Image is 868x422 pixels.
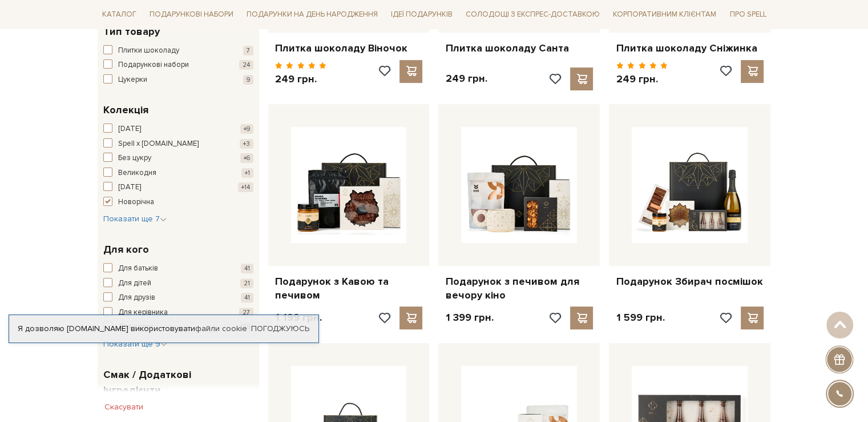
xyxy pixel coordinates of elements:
a: Плитка шоколаду Сніжинка [616,42,764,55]
div: Я дозволяю [DOMAIN_NAME] використовувати [9,324,318,334]
span: Spell x [DOMAIN_NAME] [118,138,199,150]
span: Показати ще 9 [103,339,167,349]
p: 249 грн. [445,72,487,85]
button: Для дітей 21 [103,278,253,289]
a: Каталог [98,6,141,23]
p: 1 399 грн. [445,311,493,324]
span: 21 [240,278,253,288]
button: Без цукру +6 [103,153,253,164]
span: 41 [241,293,253,302]
span: Колекція [103,102,148,118]
a: Корпоративним клієнтам [608,6,721,23]
a: Подарунок з Кавою та печивом [275,275,423,302]
span: Смак / Додаткові інгредієнти [103,367,251,398]
button: Великодня +1 [103,168,253,179]
span: Новорічна [118,197,154,208]
button: [DATE] +9 [103,124,253,135]
span: Для дітей [118,278,151,289]
p: 249 грн. [275,73,327,86]
span: 7 [243,46,253,55]
span: 27 [239,308,253,317]
a: файли cookie [195,324,247,333]
span: +1 [241,168,253,178]
button: [DATE] +14 [103,182,253,193]
a: Подарунки на День народження [242,6,382,23]
span: Без цукру [118,153,151,164]
button: Для батьків 41 [103,263,253,274]
span: Показати ще 7 [103,214,167,224]
span: Для друзів [118,292,155,304]
button: Показати ще 9 [103,339,167,350]
span: Для керівника [118,307,168,319]
button: Spell x [DOMAIN_NAME] +3 [103,138,253,150]
span: Для кого [103,242,149,257]
span: 41 [241,264,253,273]
a: Подарунок з печивом для вечору кіно [445,275,593,302]
span: Цукерки [118,74,147,86]
button: Для друзів 41 [103,292,253,304]
button: Цукерки 9 [103,74,253,86]
span: Для батьків [118,263,158,274]
a: Солодощі з експрес-доставкою [461,5,604,24]
span: Подарункові набори [118,59,189,71]
a: Подарункові набори [145,6,238,23]
span: [DATE] [118,124,141,135]
span: +6 [240,153,253,163]
a: Ідеї подарунків [386,6,457,23]
button: Новорічна [103,197,253,208]
p: 249 грн. [616,73,668,86]
span: +9 [240,124,253,134]
button: Скасувати [98,398,150,416]
span: +14 [238,182,253,192]
span: [DATE] [118,182,141,193]
span: +3 [240,139,253,149]
button: Для керівника 27 [103,307,253,319]
a: Погоджуюсь [251,324,309,334]
span: Плитки шоколаду [118,45,179,57]
a: Плитка шоколаду Віночок [275,42,423,55]
p: 1 599 грн. [616,311,664,324]
span: 24 [239,60,253,70]
a: Плитка шоколаду Санта [445,42,593,55]
button: Плитки шоколаду 7 [103,45,253,57]
p: 1 199 грн. [275,311,322,324]
span: 9 [243,75,253,85]
span: Тип товару [103,24,160,39]
button: Подарункові набори 24 [103,59,253,71]
a: Подарунок Збирач посмішок [616,275,764,288]
span: Великодня [118,168,156,179]
a: Про Spell [725,6,770,23]
button: Показати ще 7 [103,213,167,225]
